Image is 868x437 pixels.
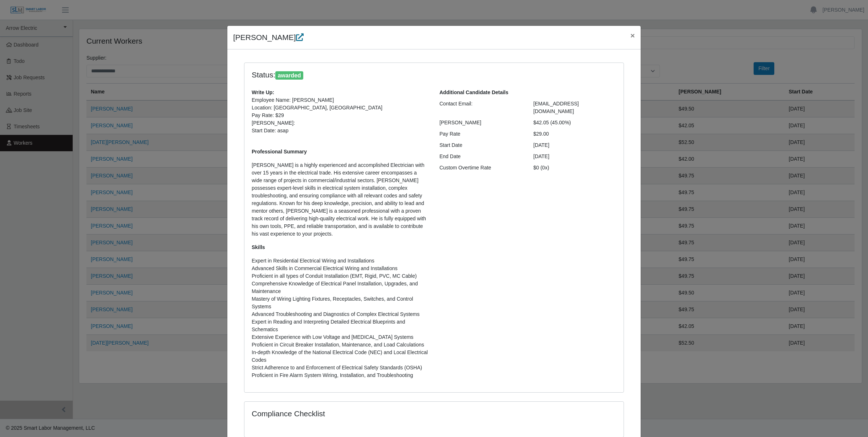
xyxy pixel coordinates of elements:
[275,71,303,80] span: awarded
[630,31,635,40] span: ×
[252,364,429,372] li: Strict Adherence to and Enforcement of Electrical Safety Standards (OSHA)
[252,265,429,272] li: Advanced Skills in Commercial Electrical Wiring and Installations
[252,318,429,333] li: Expert in Reading and Interpreting Detailed Electrical Blueprints and Schematics
[434,119,528,127] div: [PERSON_NAME]
[434,164,528,172] div: Custom Overtime Rate
[252,120,295,126] span: [PERSON_NAME]:
[434,141,528,149] div: Start Date
[434,100,528,115] div: Contact Email:
[528,141,622,149] div: [DATE]
[252,272,429,280] li: Proficient in all types of Conduit Installation (EMT, Rigid, PVC, MC Cable)
[252,70,523,80] h4: Status:
[528,130,622,138] div: $29.00
[252,280,429,295] li: Comprehensive Knowledge of Electrical Panel Installation, Upgrades, and Maintenance
[252,257,429,265] li: Expert in Residential Electrical Wiring and Installations
[434,153,528,160] div: End Date
[534,101,579,114] span: [EMAIL_ADDRESS][DOMAIN_NAME]
[252,349,429,364] li: In-depth Knowledge of the National Electrical Code (NEC) and Local Electrical Codes
[534,153,549,159] span: [DATE]
[252,112,284,118] span: Pay Rate: $29
[252,89,274,95] b: Write Up:
[252,244,265,250] strong: Skills
[534,165,549,171] span: $0 (0x)
[439,89,508,95] b: Additional Candidate Details
[252,409,491,418] h4: Compliance Checklist
[252,161,429,238] p: [PERSON_NAME] is a highly experienced and accomplished Electrician with over 15 years in the elec...
[252,341,429,349] li: Proficient in Circuit Breaker Installation, Maintenance, and Load Calculations
[434,130,528,138] div: Pay Rate
[625,26,641,45] button: Close
[528,119,622,127] div: $42.05 (45.00%)
[252,295,429,310] li: Mastery of Wiring Lighting Fixtures, Receptacles, Switches, and Control Systems
[252,149,307,155] strong: Professional Summary
[252,105,382,111] span: Location: [GEOGRAPHIC_DATA], [GEOGRAPHIC_DATA]
[252,372,429,379] li: Proficient in Fire Alarm System Wiring, Installation, and Troubleshooting
[252,333,429,341] li: Extensive Experience with Low Voltage and [MEDICAL_DATA] Systems
[252,97,334,103] span: Employee Name: [PERSON_NAME]
[233,32,304,43] h4: [PERSON_NAME]
[252,128,288,133] span: Start Date: asap
[252,310,429,318] li: Advanced Troubleshooting and Diagnostics of Complex Electrical Systems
